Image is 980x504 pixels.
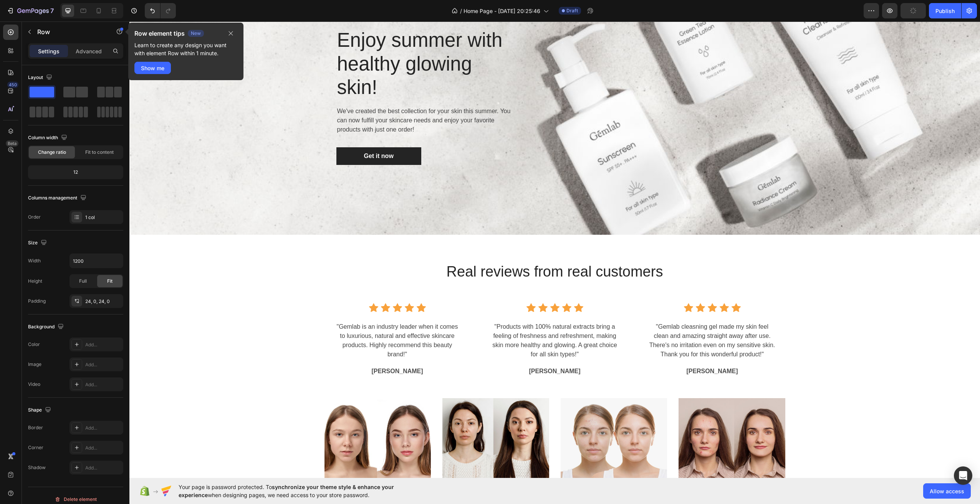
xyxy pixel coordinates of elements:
div: Add... [85,464,121,471]
div: 24, 0, 24, 0 [85,298,121,305]
div: Width [28,257,41,264]
div: Padding [28,298,46,305]
p: Advanced [76,47,102,55]
p: 7 [50,6,54,15]
img: Alt Image [431,377,538,464]
div: 450 [7,82,18,88]
div: Shadow [28,464,46,471]
div: Beta [6,140,18,147]
span: Fit [107,278,113,285]
img: Alt Image [195,377,302,464]
img: Alt Image [549,377,656,464]
p: "Products with 100% natural extracts bring a feeling of freshness and refreshment, making skin mo... [363,301,488,338]
span: Fit to content [85,149,114,156]
div: Shape [28,405,53,415]
span: Allow access [930,487,964,495]
p: [PERSON_NAME] [205,345,331,354]
div: Open Intercom Messenger [954,466,972,485]
div: 1 col [85,214,121,221]
div: Columns management [28,193,88,203]
div: Video [28,381,40,388]
button: 7 [3,3,57,18]
p: Row [37,27,103,36]
p: "Gemlab cleasning gel made my skin feel clean and amazing straight away after use. There's no irr... [520,301,646,338]
iframe: Design area [129,21,980,478]
div: Add... [85,341,121,348]
div: Corner [28,444,43,451]
div: Layout [28,72,54,83]
p: [PERSON_NAME] [363,345,488,354]
span: synchronize your theme style & enhance your experience [179,484,394,498]
span: Change ratio [38,149,66,156]
p: Settings [38,47,60,55]
div: Undo/Redo [145,3,176,18]
div: Delete element [55,495,97,504]
div: Order [28,214,41,221]
span: / [460,7,462,15]
span: Home Page - [DATE] 20:25:46 [464,7,540,15]
div: Border [28,424,43,431]
button: Publish [929,3,961,18]
p: Real reviews from real customers [196,242,655,259]
div: Publish [935,7,955,15]
div: Height [28,278,42,285]
div: Add... [85,425,121,432]
input: Auto [70,254,123,268]
img: Alt Image [313,377,420,464]
div: Color [28,341,40,348]
p: [PERSON_NAME] [520,345,646,354]
p: "Gemlab is an industry leader when it comes to luxurious, natural and effective skincare products... [205,301,331,338]
div: Get it now [235,130,264,139]
span: Draft [566,7,578,14]
div: Image [28,361,41,368]
div: 12 [30,167,122,178]
div: Add... [85,381,121,388]
div: Column width [28,133,69,143]
button: Allow access [923,483,971,499]
div: Size [28,238,48,248]
div: Add... [85,445,121,451]
a: Get it now [207,126,292,143]
div: Add... [85,361,121,368]
span: Full [79,278,87,285]
div: Background [28,322,65,332]
span: Your page is password protected. To when designing pages, we need access to your store password. [179,483,424,499]
p: We've created the best collection for your skin this summer. You can now fulfill your skincare ne... [208,85,385,113]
